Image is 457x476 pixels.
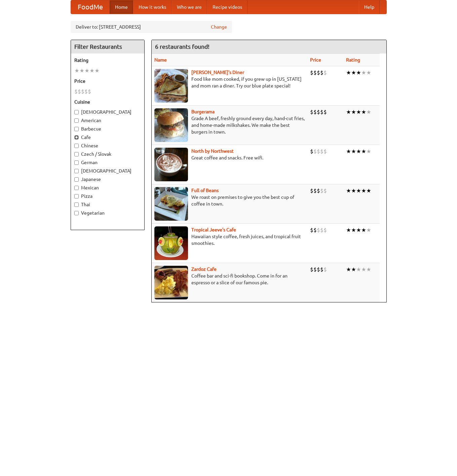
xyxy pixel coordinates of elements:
[172,0,207,14] a: Who we are
[323,148,327,155] li: $
[154,108,188,142] img: burgerama.jpg
[317,226,320,234] li: $
[74,144,79,148] input: Chinese
[207,0,247,14] a: Recipe videos
[320,69,323,76] li: $
[155,43,210,50] ng-pluralize: 6 restaurants found!
[74,151,141,157] label: Czech / Slovak
[74,203,79,207] input: Thai
[366,266,371,273] li: ★
[366,148,371,155] li: ★
[74,117,141,124] label: American
[154,57,167,63] a: Name
[71,40,144,53] h4: Filter Restaurants
[356,226,361,234] li: ★
[154,194,305,207] p: We roast on premises to give you the best cup of coffee in town.
[154,272,305,286] p: Coffee bar and sci-fi bookshop. Come in for an espresso or a slice of our famous pie.
[317,187,320,194] li: $
[356,69,361,76] li: ★
[71,0,110,14] a: FoodMe
[320,187,323,194] li: $
[366,187,371,194] li: ★
[74,168,141,174] label: [DEMOGRAPHIC_DATA]
[79,67,84,74] li: ★
[313,148,317,155] li: $
[191,188,219,193] b: Full of Beans
[154,115,305,135] p: Grade A beef, freshly ground every day, hand-cut fries, and home-made milkshakes. We make the bes...
[74,78,141,84] h5: Price
[310,57,321,63] a: Price
[323,187,327,194] li: $
[317,69,320,76] li: $
[310,266,313,273] li: $
[320,148,323,155] li: $
[74,159,141,166] label: German
[81,88,84,95] li: $
[74,201,141,208] label: Thai
[356,148,361,155] li: ★
[74,169,79,173] input: [DEMOGRAPHIC_DATA]
[346,187,351,194] li: ★
[74,109,141,115] label: [DEMOGRAPHIC_DATA]
[191,70,244,75] a: [PERSON_NAME]'s Diner
[361,148,366,155] li: ★
[323,69,327,76] li: $
[154,154,305,161] p: Great coffee and snacks. Free wifi.
[320,108,323,116] li: $
[74,176,141,183] label: Japanese
[313,266,317,273] li: $
[133,0,172,14] a: How it works
[191,227,236,232] b: Tropical Jeeve's Cafe
[74,193,141,199] label: Pizza
[74,177,79,182] input: Japanese
[366,226,371,234] li: ★
[74,134,141,141] label: Cafe
[320,226,323,234] li: $
[310,108,313,116] li: $
[84,88,88,95] li: $
[74,127,79,131] input: Barbecue
[323,266,327,273] li: $
[351,148,356,155] li: ★
[191,266,217,272] a: Zardoz Cafe
[154,226,188,260] img: jeeves.jpg
[361,69,366,76] li: ★
[361,266,366,273] li: ★
[346,226,351,234] li: ★
[310,226,313,234] li: $
[74,210,141,216] label: Vegetarian
[74,110,79,114] input: [DEMOGRAPHIC_DATA]
[74,67,79,74] li: ★
[359,0,380,14] a: Help
[366,69,371,76] li: ★
[317,148,320,155] li: $
[313,108,317,116] li: $
[346,69,351,76] li: ★
[74,88,78,95] li: $
[88,88,91,95] li: $
[361,226,366,234] li: ★
[361,108,366,116] li: ★
[356,108,361,116] li: ★
[74,57,141,64] h5: Rating
[154,187,188,221] img: beans.jpg
[323,226,327,234] li: $
[346,266,351,273] li: ★
[89,67,94,74] li: ★
[74,135,79,140] input: Cafe
[74,160,79,165] input: German
[356,187,361,194] li: ★
[191,109,215,114] a: Burgerama
[351,108,356,116] li: ★
[74,142,141,149] label: Chinese
[74,194,79,198] input: Pizza
[110,0,133,14] a: Home
[191,148,234,154] a: North by Northwest
[351,266,356,273] li: ★
[351,187,356,194] li: ★
[154,266,188,299] img: zardoz.jpg
[313,226,317,234] li: $
[346,57,360,63] a: Rating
